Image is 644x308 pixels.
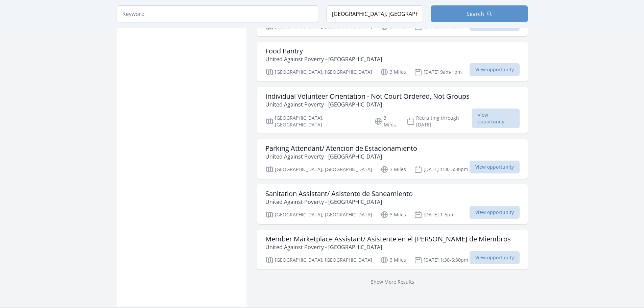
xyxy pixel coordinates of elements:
[117,5,318,22] input: Keyword
[380,211,406,219] p: 3 Miles
[265,243,511,251] p: United Against Poverty - [GEOGRAPHIC_DATA]
[470,161,520,173] span: View opportunity
[407,115,472,128] p: Recruiting through [DATE]
[472,109,520,128] span: View opportunity
[265,55,382,63] p: United Against Poverty - [GEOGRAPHIC_DATA]
[265,100,470,109] p: United Against Poverty - [GEOGRAPHIC_DATA]
[257,139,528,179] a: Parking Attendant/ Atencion de Estacionamiento United Against Poverty - [GEOGRAPHIC_DATA] [GEOGRA...
[414,165,468,173] p: [DATE] 1:30-5:30pm
[265,256,372,264] p: [GEOGRAPHIC_DATA], [GEOGRAPHIC_DATA]
[265,68,372,76] p: [GEOGRAPHIC_DATA], [GEOGRAPHIC_DATA]
[470,63,520,76] span: View opportunity
[265,152,417,161] p: United Against Poverty - [GEOGRAPHIC_DATA]
[265,198,413,206] p: United Against Poverty - [GEOGRAPHIC_DATA]
[257,87,528,134] a: Individual Volunteer Orientation - Not Court Ordered, Not Groups United Against Poverty - [GEOGRA...
[470,206,520,219] span: View opportunity
[265,115,366,128] p: [GEOGRAPHIC_DATA], [GEOGRAPHIC_DATA]
[371,279,414,285] a: Show More Results
[374,115,399,128] p: 3 Miles
[257,230,528,269] a: Member Marketplace Assistant/ Asistente en el [PERSON_NAME] de Miembros United Against Poverty - ...
[414,211,455,219] p: [DATE] 1-5pm
[257,184,528,224] a: Sanitation Assistant/ Asistente de Saneamiento United Against Poverty - [GEOGRAPHIC_DATA] [GEOGRA...
[265,47,382,55] h3: Food Pantry
[380,256,406,264] p: 3 Miles
[380,68,406,76] p: 3 Miles
[380,165,406,173] p: 3 Miles
[414,256,468,264] p: [DATE] 1:30-5:30pm
[265,211,372,219] p: [GEOGRAPHIC_DATA], [GEOGRAPHIC_DATA]
[265,165,372,173] p: [GEOGRAPHIC_DATA], [GEOGRAPHIC_DATA]
[265,144,417,152] h3: Parking Attendant/ Atencion de Estacionamiento
[265,190,413,198] h3: Sanitation Assistant/ Asistente de Saneamiento
[265,235,511,243] h3: Member Marketplace Assistant/ Asistente en el [PERSON_NAME] de Miembros
[326,5,423,22] input: Location
[257,42,528,81] a: Food Pantry United Against Poverty - [GEOGRAPHIC_DATA] [GEOGRAPHIC_DATA], [GEOGRAPHIC_DATA] 3 Mil...
[414,68,462,76] p: [DATE] 9am-1pm
[470,251,520,264] span: View opportunity
[431,5,528,22] button: Search
[265,92,470,100] h3: Individual Volunteer Orientation - Not Court Ordered, Not Groups
[467,10,484,18] span: Search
